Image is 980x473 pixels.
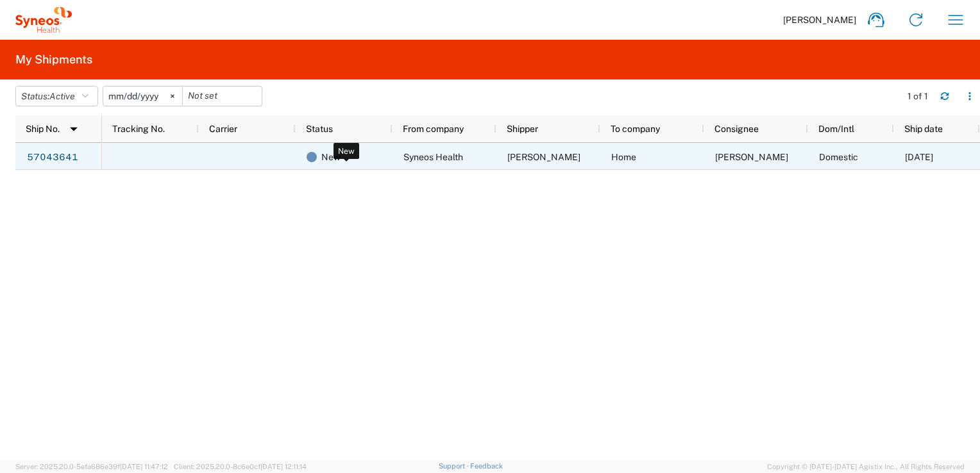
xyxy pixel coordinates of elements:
span: Home [611,152,636,162]
span: Tracking No. [112,124,165,134]
span: Lennin Tapia Hernandez [715,152,788,162]
span: Client: 2025.20.0-8c6e0cf [174,463,307,470]
span: Consignee [714,124,759,134]
a: Support [439,462,471,470]
span: Ship No. [26,124,60,134]
span: Carrier [209,124,237,134]
span: Server: 2025.20.0-5efa686e39f [15,463,168,470]
span: Active [49,91,75,101]
span: Dom/Intl [818,124,854,134]
span: [DATE] 11:47:12 [120,463,168,470]
button: Status:Active [15,86,98,106]
span: From company [403,124,464,134]
div: 1 of 1 [908,90,930,102]
span: Copyright © [DATE]-[DATE] Agistix Inc., All Rights Reserved [767,461,965,472]
img: arrow-dropdown.svg [63,119,84,139]
span: New [321,144,341,170]
a: Feedback [470,462,503,470]
span: To company [611,124,660,134]
a: 57043641 [26,147,79,168]
span: 10/06/2025 [905,152,933,162]
input: Not set [183,87,262,106]
span: [DATE] 12:11:14 [260,463,307,470]
span: Lennin Tapia [507,152,580,162]
span: [PERSON_NAME] [783,14,856,26]
span: Syneos Health [403,152,463,162]
span: Domestic [819,152,858,162]
span: Shipper [507,124,538,134]
span: Ship date [904,124,943,134]
span: Status [306,124,333,134]
h2: My Shipments [15,52,92,67]
input: Not set [103,87,182,106]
